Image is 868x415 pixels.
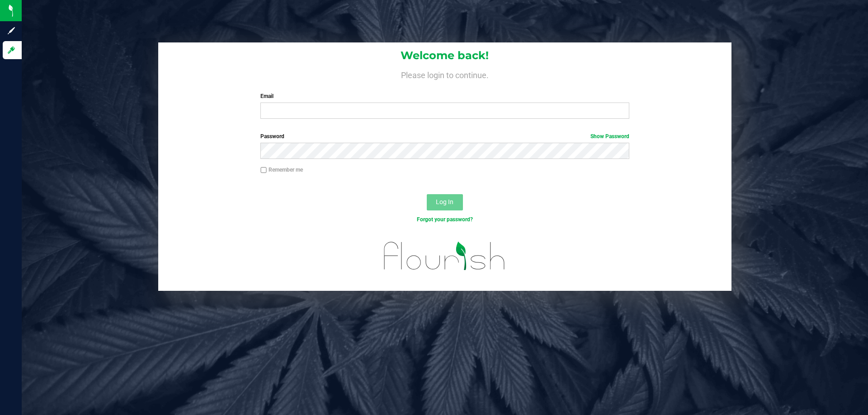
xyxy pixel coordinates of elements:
[590,133,629,140] a: Show Password
[373,233,516,279] img: flourish_logo.svg
[417,216,473,223] a: Forgot your password?
[260,166,303,174] label: Remember me
[7,46,16,55] inline-svg: Log in
[427,194,463,210] button: Log In
[7,26,16,35] inline-svg: Sign up
[260,92,629,100] label: Email
[158,69,731,79] h4: Please login to continue.
[158,50,731,61] h1: Welcome back!
[436,198,453,205] span: Log In
[260,133,284,140] span: Password
[260,167,267,173] input: Remember me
